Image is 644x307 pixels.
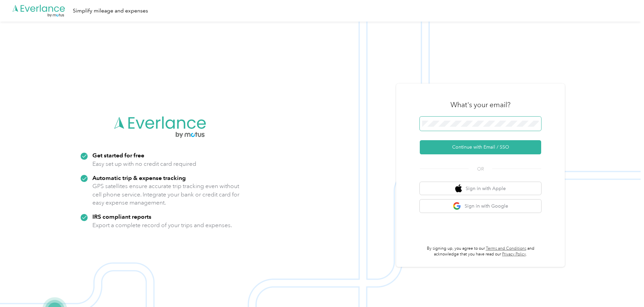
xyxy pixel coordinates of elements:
[92,182,240,207] p: GPS satellites ensure accurate trip tracking even without cell phone service. Integrate your bank...
[420,199,541,213] button: google logoSign in with Google
[420,246,541,257] p: By signing up, you agree to our and acknowledge that you have read our .
[92,213,151,220] strong: IRS compliant reports
[92,221,232,229] p: Export a complete record of your trips and expenses.
[450,100,510,110] h3: What's your email?
[486,246,526,251] a: Terms and Conditions
[92,152,144,159] strong: Get started for free
[73,7,148,15] div: Simplify mileage and expenses
[469,165,492,173] span: OR
[420,140,541,154] button: Continue with Email / SSO
[455,184,462,193] img: apple logo
[92,160,196,168] p: Easy set up with no credit card required
[92,174,186,181] strong: Automatic trip & expense tracking
[420,182,541,195] button: apple logoSign in with Apple
[453,202,461,210] img: google logo
[502,252,526,257] a: Privacy Policy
